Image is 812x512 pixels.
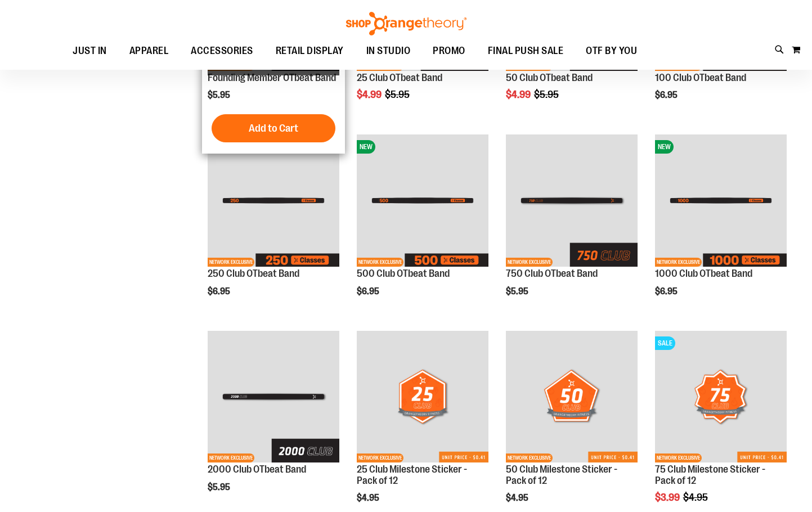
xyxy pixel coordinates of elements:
div: product [649,129,792,319]
span: JUST IN [73,38,107,64]
span: RETAIL DISPLAY [276,38,344,64]
span: $4.99 [506,89,532,100]
a: IN STUDIO [355,38,422,64]
img: 75 Club Milestone Sticker - Pack of 12 [655,331,787,462]
a: Founding Member OTbeat Band [208,72,336,83]
a: 750 Club OTbeat Band [506,268,598,279]
span: $4.99 [357,89,383,100]
a: Image of 1000 Club OTbeat BandNEWNETWORK EXCLUSIVE [655,134,787,268]
a: 1000 Club OTbeat Band [655,268,752,279]
a: FINAL PUSH SALE [477,38,575,64]
a: JUST IN [61,38,118,64]
a: 25 Club OTbeat Band [357,72,442,83]
span: APPAREL [129,38,169,64]
a: 50 Club Milestone Sticker - Pack of 12 [506,464,617,486]
span: NETWORK EXCLUSIVE [506,453,553,462]
img: Image of 1000 Club OTbeat Band [655,134,787,266]
a: 50 Club OTbeat Band [506,72,593,83]
span: $6.95 [655,286,679,297]
span: $5.95 [534,89,560,100]
span: OTF BY YOU [586,38,637,64]
span: NETWORK EXCLUSIVE [357,258,403,267]
span: IN STUDIO [366,38,411,64]
img: Main of 2000 Club OTBeat Band [208,331,339,462]
a: 100 Club OTbeat Band [655,72,746,83]
a: RETAIL DISPLAY [264,38,355,64]
a: 75 Club Milestone Sticker - Pack of 12SALENETWORK EXCLUSIVE [655,331,787,464]
div: product [351,129,494,319]
span: PROMO [433,38,465,64]
span: $4.95 [506,493,530,503]
span: Add to Cart [249,122,298,134]
img: Shop Orangetheory [344,12,468,35]
a: Image of 500 Club OTbeat BandNEWNETWORK EXCLUSIVE [357,134,488,268]
a: Main of 2000 Club OTBeat BandNETWORK EXCLUSIVE [208,331,339,464]
span: $3.99 [655,492,681,503]
a: 50 Club Milestone Sticker - Pack of 12NETWORK EXCLUSIVE [506,331,638,464]
span: SALE [655,336,675,350]
img: 25 Club Milestone Sticker - Pack of 12 [357,331,488,462]
a: APPAREL [118,38,180,64]
span: $5.95 [506,286,530,297]
a: 75 Club Milestone Sticker - Pack of 12 [655,464,765,486]
span: NETWORK EXCLUSIVE [655,453,702,462]
span: $5.95 [208,482,232,492]
a: 250 Club OTbeat Band [208,268,299,279]
a: Image of 250 Club OTbeat BandNEWNETWORK EXCLUSIVE [208,134,339,268]
a: ACCESSORIES [180,38,264,64]
a: 2000 Club OTbeat Band [208,464,306,475]
span: $4.95 [683,492,710,503]
div: product [500,129,643,325]
span: NETWORK EXCLUSIVE [506,258,553,267]
span: $5.95 [385,89,411,100]
a: 25 Club Milestone Sticker - Pack of 12 [357,464,467,486]
div: product [202,129,345,319]
a: 500 Club OTbeat Band [357,268,450,279]
span: ACCESSORIES [191,38,253,64]
img: Image of 250 Club OTbeat Band [208,134,339,266]
span: NETWORK EXCLUSIVE [357,453,403,462]
span: $6.95 [357,286,381,297]
a: Main of 750 Club OTBeat BandNETWORK EXCLUSIVE [506,134,638,268]
span: NEW [357,140,375,154]
span: NEW [655,140,674,154]
span: $6.95 [208,286,232,297]
span: FINAL PUSH SALE [488,38,564,64]
img: Main of 750 Club OTBeat Band [506,134,638,266]
a: PROMO [421,38,477,64]
span: $6.95 [655,90,679,100]
a: 25 Club Milestone Sticker - Pack of 12NETWORK EXCLUSIVE [357,331,488,464]
img: 50 Club Milestone Sticker - Pack of 12 [506,331,638,462]
img: Image of 500 Club OTbeat Band [357,134,488,266]
span: NETWORK EXCLUSIVE [208,453,254,462]
span: NETWORK EXCLUSIVE [208,258,254,267]
span: $5.95 [208,90,232,100]
span: NETWORK EXCLUSIVE [655,258,702,267]
span: $4.95 [357,493,381,503]
button: Add to Cart [212,114,335,142]
a: OTF BY YOU [575,38,648,64]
